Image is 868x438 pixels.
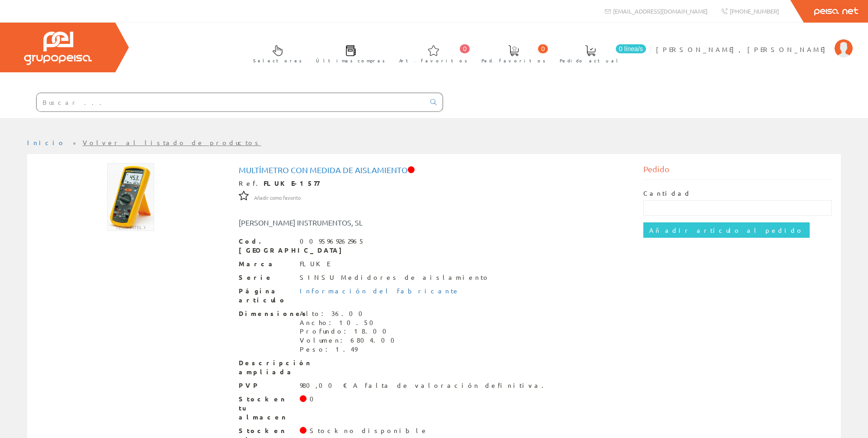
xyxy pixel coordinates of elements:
a: Selectores [244,38,307,69]
span: Stock en tu almacen [239,395,293,422]
div: Ref. [239,179,630,188]
div: Alto: 36.00 [300,309,400,318]
div: Peso: 1.49 [300,345,400,354]
span: 0 línea/s [616,44,646,53]
div: 0 [310,395,319,404]
a: Información del fabricante [300,287,460,295]
span: Ped. favoritos [481,56,546,65]
h1: Multímetro con medida de aislamiento [239,165,630,174]
div: Ancho: 10.50 [300,318,400,327]
span: 0 [538,44,548,53]
span: PVP [239,381,293,390]
div: 0095969262965 [300,237,365,246]
div: SINSU Medidores de aislamiento [300,273,490,282]
a: Inicio [27,138,66,146]
div: Volumen: 6804.00 [300,336,400,345]
div: 980,00 € A falta de valoración definitiva. [300,381,549,390]
span: Art. favoritos [399,56,467,65]
span: Descripción ampliada [239,358,293,377]
span: Marca [239,259,293,268]
img: Grupo Peisa [24,32,92,65]
span: Últimas compras [316,56,385,65]
div: Stock no disponible [310,426,428,435]
input: Añadir artículo al pedido [643,222,810,238]
label: Cantidad [643,189,691,198]
a: Añadir como favorito [254,193,301,201]
input: Buscar ... [37,93,425,111]
div: FLUKE [300,259,330,268]
a: Volver al listado de productos [83,138,261,146]
span: [EMAIL_ADDRESS][DOMAIN_NAME] [613,7,708,15]
span: Página artículo [239,287,293,305]
img: Foto artículo Multímetro con medida de aislamiento (103.5x150) [107,163,154,231]
span: Cod. [GEOGRAPHIC_DATA] [239,237,293,255]
span: Pedido actual [560,56,621,65]
strong: FLUKE-1577 [264,179,319,187]
span: Añadir como favorito [254,194,301,202]
span: Dimensiones [239,309,293,318]
span: [PHONE_NUMBER] [730,7,779,15]
a: [PERSON_NAME], [PERSON_NAME] [656,38,853,46]
span: Selectores [253,56,302,65]
div: Profundo: 18.00 [300,327,400,336]
span: [PERSON_NAME], [PERSON_NAME] [656,45,830,54]
div: [PERSON_NAME] INSTRUMENTOS, SL [232,217,468,228]
span: 0 [460,44,470,53]
span: Serie [239,273,293,282]
div: Pedido [643,163,832,180]
a: Últimas compras [307,38,390,69]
